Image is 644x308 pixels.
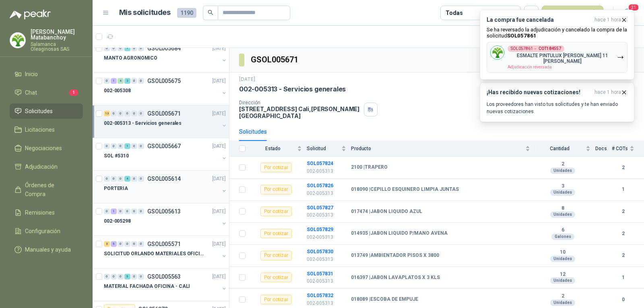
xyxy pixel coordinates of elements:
b: 018090 | CEPILLO ESQUINERO LIMPIA JUNTAS [351,186,459,193]
div: Unidades [550,211,575,218]
div: 0 [124,209,130,214]
p: GSOL005684 [147,45,181,51]
a: Adjudicación [10,159,83,174]
div: 0 [104,176,110,182]
div: 0 [138,241,144,247]
p: Se ha reversado la adjudicación y cancelado la compra de la solicitud [487,27,627,39]
div: 1 [124,45,130,51]
p: 002-005313 [307,256,346,263]
a: Negociaciones [10,141,83,156]
div: Por cotizar [260,163,292,172]
b: 2 [535,161,590,167]
span: Adjudicación [25,162,58,171]
span: Producto [351,146,524,151]
a: SOL057824 [307,161,333,166]
p: GSOL005563 [147,274,181,279]
div: 0 [131,111,137,116]
span: Solicitud [307,146,340,151]
span: 1190 [177,8,196,18]
p: 002-005313 [307,234,346,241]
b: 0 [612,296,634,304]
a: Solicitudes [10,103,83,119]
button: ¡Has recibido nuevas cotizaciones!hace 1 hora Los proveedores han visto tus solicitudes y te han ... [480,82,634,122]
b: 8 [535,205,590,212]
p: 002-005313 [307,167,346,175]
p: [PERSON_NAME] Matabanchoy [31,29,83,40]
a: SOL057831 [307,271,333,277]
a: SOL057827 [307,205,333,211]
div: 0 [138,143,144,149]
a: SOL057830 [307,249,333,254]
div: 0 [118,111,124,116]
div: 0 [111,143,117,149]
div: 0 [131,274,137,279]
p: [DATE] [212,208,226,215]
div: 0 [118,143,124,149]
p: SOL #5310 [104,152,129,160]
b: COT184557 [539,47,561,51]
a: SOL057826 [307,183,333,188]
div: Solicitudes [239,127,267,136]
div: Unidades [550,167,575,174]
a: 2 5 0 0 0 0 GSOL005571[DATE] SOLICITUD ORLANDO MATERIALES OFICINA - CALI [104,239,227,265]
span: Adjudicación reversada [508,65,552,69]
div: 0 [131,78,137,84]
p: 002-005313 - Servicios generales [104,120,182,127]
span: # COTs [612,146,628,151]
p: MATERIAL FACHADA OFICINA - CALI [104,283,190,290]
p: [DATE] [212,175,226,183]
div: 0 [104,45,110,51]
div: Todas [446,8,462,17]
p: 002-005313 [307,190,346,197]
button: Company LogoSOL057861→COT184557ESMALTE PINTULUX [PERSON_NAME] 11 [PERSON_NAME]Adjudicación reversada [487,42,627,73]
div: 0 [104,209,110,214]
a: Inicio [10,66,83,82]
div: 0 [118,209,124,214]
p: 002-005313 [307,211,346,219]
b: 2100 | TRAPERO [351,164,388,171]
p: Los proveedores han visto tus solicitudes y te han enviado nuevas cotizaciones. [487,101,627,115]
b: 3 [535,183,590,190]
div: Por cotizar [260,273,292,282]
span: Órdenes de Compra [25,181,75,198]
p: [DATE] [239,76,255,83]
a: Chat1 [10,85,83,100]
div: 0 [111,274,117,279]
b: 2 [612,230,634,238]
b: 10 [535,249,590,256]
span: Inicio [25,70,38,79]
button: La compra fue canceladahace 1 hora Se ha reversado la adjudicación y cancelado la compra de la so... [480,10,634,80]
b: 1 [612,186,634,193]
th: Solicitud [307,141,351,157]
a: Configuración [10,223,83,239]
p: 002-005313 [307,300,346,307]
th: Producto [351,141,535,157]
th: Estado [250,141,307,157]
b: SOL057832 [307,293,333,298]
div: 2 [104,241,110,247]
a: 0 0 0 1 0 0 GSOL005667[DATE] SOL #5310 [104,141,227,167]
p: GSOL005675 [147,78,181,84]
div: 0 [118,176,124,182]
div: 5 [111,241,117,247]
p: [DATE] [212,77,226,85]
div: 0 [124,111,130,116]
p: [DATE] [212,240,226,248]
h3: GSOL005671 [251,54,299,66]
div: 0 [111,111,117,116]
div: 0 [131,176,137,182]
p: [STREET_ADDRESS] Cali , [PERSON_NAME][GEOGRAPHIC_DATA] [239,105,361,119]
div: 0 [138,45,144,51]
p: Dirección [239,100,361,105]
a: Licitaciones [10,122,83,137]
div: 0 [124,241,130,247]
a: SOL057829 [307,227,333,232]
p: GSOL005571 [147,241,181,247]
p: MANTO AGRONOMICO [104,54,157,62]
b: 2 [535,293,590,300]
div: 0 [104,274,110,279]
